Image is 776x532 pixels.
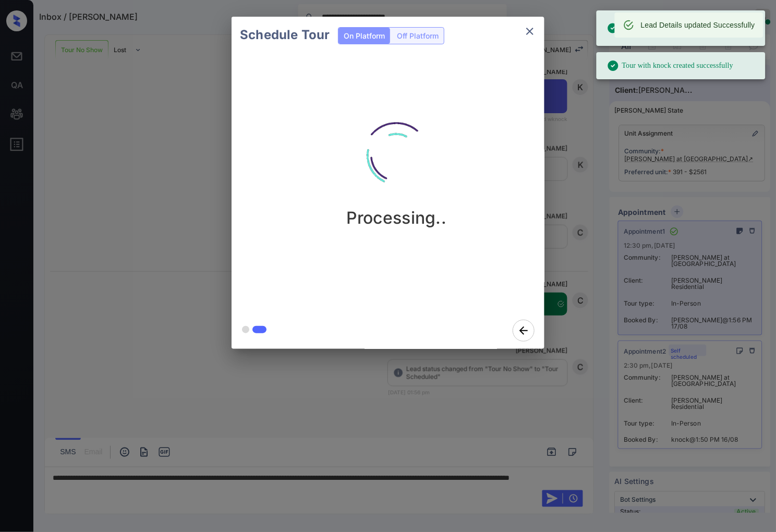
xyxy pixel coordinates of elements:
div: Tour with knock created successfully [607,55,734,76]
div: Available slots fetched from knock successfully [607,14,757,43]
img: loading.aa47eedddbc51aad1905.gif [344,103,448,208]
button: close [519,21,540,42]
p: Processing.. [346,208,447,228]
div: Lead Details updated Successfully [641,16,755,34]
h2: Schedule Tour [232,17,338,53]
